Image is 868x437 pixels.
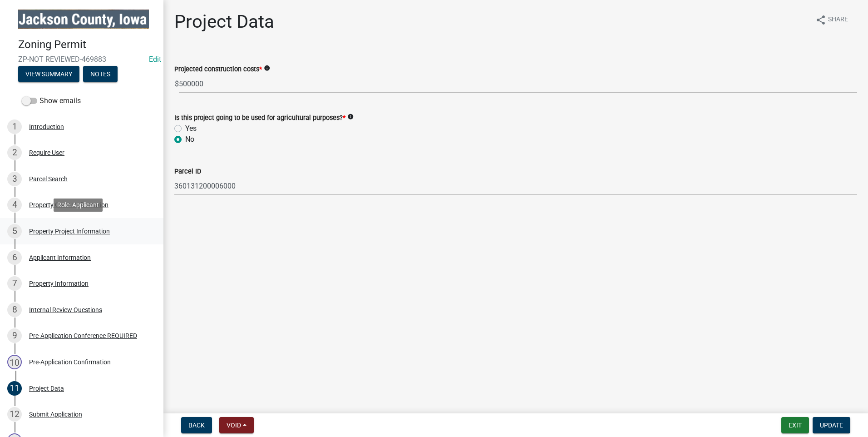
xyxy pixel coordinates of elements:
[29,254,91,261] div: Applicant Information
[347,114,354,120] i: info
[174,74,179,93] span: $
[29,176,68,182] div: Parcel Search
[149,55,161,64] wm-modal-confirm: Edit Application Number
[18,10,149,29] img: Jackson County, Iowa
[7,407,22,422] div: 12
[18,66,79,82] button: View Summary
[185,123,197,134] label: Yes
[18,55,145,64] span: ZP-NOT REVIEWED-469883
[7,224,22,238] div: 5
[83,66,118,82] button: Notes
[7,119,22,134] div: 1
[29,359,111,365] div: Pre-Application Confirmation
[219,417,254,433] button: Void
[264,65,270,71] i: info
[815,15,826,25] i: share
[29,149,64,156] div: Require User
[7,355,22,369] div: 10
[813,417,850,433] button: Update
[7,303,22,317] div: 8
[808,11,855,29] button: shareShare
[29,228,110,234] div: Property Project Information
[29,307,102,313] div: Internal Review Questions
[7,250,22,265] div: 6
[7,381,22,396] div: 11
[181,417,212,433] button: Back
[29,202,108,208] div: Property Owner Information
[7,172,22,186] div: 3
[29,385,64,392] div: Project Data
[29,411,82,417] div: Submit Application
[828,15,848,25] span: Share
[7,328,22,343] div: 9
[29,333,137,339] div: Pre-Application Conference REQUIRED
[18,38,156,51] h4: Zoning Permit
[820,422,843,429] span: Update
[29,124,64,130] div: Introduction
[149,55,161,64] a: Edit
[174,66,262,73] label: Projected construction costs
[22,95,81,106] label: Show emails
[174,11,274,33] h1: Project Data
[188,422,205,429] span: Back
[18,71,79,78] wm-modal-confirm: Summary
[174,169,201,175] label: Parcel ID
[29,280,89,287] div: Property Information
[7,276,22,291] div: 7
[7,198,22,212] div: 4
[781,417,809,433] button: Exit
[83,71,118,78] wm-modal-confirm: Notes
[7,145,22,160] div: 2
[185,134,194,145] label: No
[227,422,241,429] span: Void
[174,115,345,121] label: Is this project going to be used for agricultural purposes?
[54,199,103,212] div: Role: Applicant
